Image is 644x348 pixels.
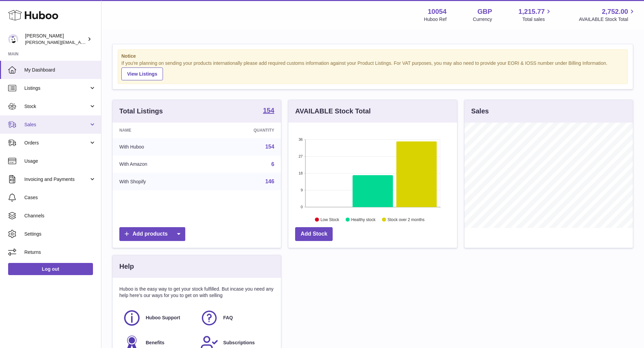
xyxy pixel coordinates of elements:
[121,60,624,80] div: If you're planning on sending your products internationally please add required customs informati...
[477,7,492,16] strong: GBP
[263,107,274,115] a: 154
[119,286,274,299] p: Huboo is the easy way to get your stock fulfilled. But incase you need any help here's our ways f...
[25,33,86,46] div: [PERSON_NAME]
[223,315,233,321] span: FAQ
[113,156,205,173] td: With Amazon
[24,249,96,256] span: Returns
[119,107,163,116] h3: Total Listings
[24,122,89,128] span: Sales
[24,103,89,110] span: Stock
[25,39,136,45] span: [PERSON_NAME][EMAIL_ADDRESS][DOMAIN_NAME]
[113,173,205,190] td: With Shopify
[223,340,255,346] span: Subscriptions
[602,7,628,16] span: 2,752.00
[271,161,274,167] a: 6
[146,315,180,321] span: Huboo Support
[24,176,89,183] span: Invoicing and Payments
[295,107,371,116] h3: AVAILABLE Stock Total
[299,137,303,141] text: 36
[301,188,303,192] text: 9
[119,262,134,271] h3: Help
[113,123,205,138] th: Name
[8,263,93,275] a: Log out
[24,158,96,164] span: Usage
[119,227,185,241] a: Add products
[351,217,376,222] text: Healthy stock
[579,16,636,23] span: AVAILABLE Stock Total
[265,179,275,184] a: 146
[200,309,271,327] a: FAQ
[121,68,163,80] a: View Listings
[205,123,281,138] th: Quantity
[299,171,303,175] text: 18
[428,7,447,16] strong: 10054
[123,309,193,327] a: Huboo Support
[522,16,552,23] span: Total sales
[24,85,89,91] span: Listings
[24,194,96,201] span: Cases
[24,67,96,73] span: My Dashboard
[24,140,89,146] span: Orders
[301,205,303,209] text: 0
[24,231,96,237] span: Settings
[519,7,553,23] a: 1,215.77 Total sales
[388,217,425,222] text: Stock over 2 months
[8,34,18,44] img: luz@capsuline.com
[121,53,624,59] strong: Notice
[320,217,339,222] text: Low Stock
[579,7,636,23] a: 2,752.00 AVAILABLE Stock Total
[295,227,333,241] a: Add Stock
[471,107,489,116] h3: Sales
[265,144,275,150] a: 154
[113,138,205,156] td: With Huboo
[473,16,492,23] div: Currency
[263,107,274,114] strong: 154
[424,16,447,23] div: Huboo Ref
[146,340,164,346] span: Benefits
[24,213,96,219] span: Channels
[299,154,303,158] text: 27
[519,7,545,16] span: 1,215.77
